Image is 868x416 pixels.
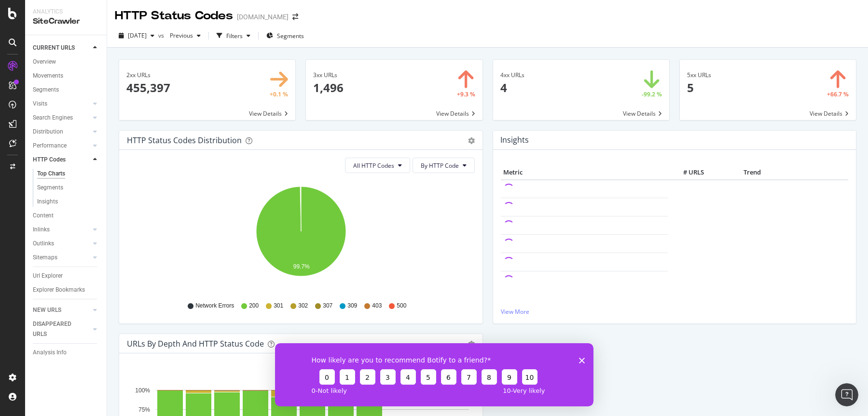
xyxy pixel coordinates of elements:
div: HTTP Status Codes [115,8,233,24]
div: Analysis Info [33,348,67,358]
div: Sitemaps [33,253,57,263]
span: 302 [298,302,308,310]
div: gear [468,137,475,144]
a: Movements [33,71,100,81]
a: Explorer Bookmarks [33,285,100,295]
iframe: Survey from Botify [275,343,593,406]
div: HTTP Codes [33,155,66,165]
div: Movements [33,71,63,81]
span: 500 [397,302,406,310]
span: 2025 Sep. 1st [128,31,147,40]
a: Inlinks [33,225,90,235]
a: Sitemaps [33,253,90,263]
text: 99.7% [293,264,310,270]
div: Filters [226,32,243,40]
div: Search Engines [33,113,73,123]
span: By HTTP Code [421,161,459,170]
div: Analytics [33,8,99,16]
svg: A chart. [127,181,475,293]
div: Visits [33,99,47,109]
div: Segments [37,183,63,193]
a: Insights [37,197,100,207]
button: All HTTP Codes [345,158,410,173]
a: Distribution [33,127,90,137]
span: All HTTP Codes [353,161,394,170]
div: Top Charts [37,169,65,179]
button: By HTTP Code [413,158,475,173]
div: DISAPPEARED URLS [33,319,82,339]
text: 100% [135,387,150,394]
a: DISAPPEARED URLS [33,319,90,339]
div: Explorer Bookmarks [33,285,85,295]
div: Overview [33,57,56,67]
a: Segments [37,183,100,193]
span: Previous [166,31,193,40]
iframe: Intercom live chat [835,383,858,406]
text: 75% [138,406,150,413]
span: 307 [323,302,332,310]
h4: Insights [500,134,529,147]
div: SiteCrawler [33,16,99,27]
a: Url Explorer [33,271,100,281]
div: gear [468,341,475,348]
th: Metric [501,165,668,180]
a: Outlinks [33,239,90,249]
div: [DOMAIN_NAME] [237,12,289,22]
div: CURRENT URLS [33,43,75,53]
div: HTTP Status Codes Distribution [127,135,242,145]
div: Content [33,211,54,221]
a: Segments [33,85,100,95]
a: Top Charts [37,169,100,179]
div: NEW URLS [33,305,61,315]
div: URLs by Depth and HTTP Status Code [127,339,264,349]
span: Segments [277,32,304,40]
a: Analysis Info [33,348,100,358]
a: CURRENT URLS [33,43,90,53]
div: Url Explorer [33,271,63,281]
div: Distribution [33,127,63,137]
span: 301 [274,302,283,310]
a: Performance [33,141,90,151]
div: Performance [33,141,67,151]
div: arrow-right-arrow-left [292,13,298,20]
div: Insights [37,197,58,207]
button: Segments [262,28,308,43]
a: Content [33,211,100,221]
th: # URLS [668,165,706,180]
div: Outlinks [33,239,54,249]
span: 309 [347,302,357,310]
button: Previous [166,28,205,43]
th: Trend [706,165,798,180]
a: HTTP Codes [33,155,90,165]
button: Filters [213,28,254,43]
div: Inlinks [33,225,50,235]
button: [DATE] [115,28,158,43]
a: Overview [33,57,100,67]
span: 200 [249,302,259,310]
span: Network Errors [195,302,234,310]
a: NEW URLS [33,305,90,315]
a: View More [501,308,849,316]
a: Visits [33,99,90,109]
span: 403 [372,302,382,310]
a: Search Engines [33,113,90,123]
span: vs [158,31,166,40]
div: Segments [33,85,59,95]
